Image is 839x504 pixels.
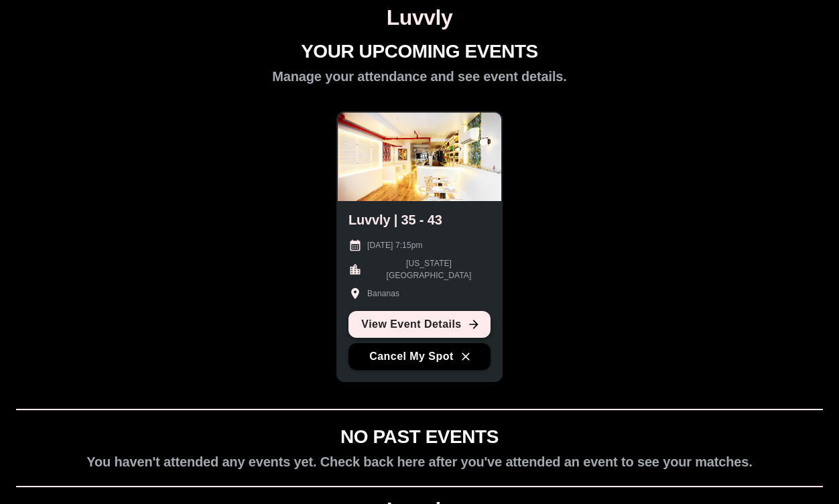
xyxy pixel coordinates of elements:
h2: Luvvly | 35 - 43 [348,212,442,228]
h2: Manage your attendance and see event details. [272,68,566,84]
a: View Event Details [348,311,491,338]
p: Bananas [367,288,399,300]
h1: Luvvly [5,5,834,30]
h1: YOUR UPCOMING EVENTS [301,41,538,63]
h2: You haven't attended any events yet. Check back here after you've attended an event to see your m... [86,454,752,470]
p: [DATE] 7:15pm [367,239,423,251]
h1: NO PAST EVENTS [340,426,499,448]
button: Cancel My Spot [348,343,491,370]
p: [US_STATE][GEOGRAPHIC_DATA] [367,257,491,281]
